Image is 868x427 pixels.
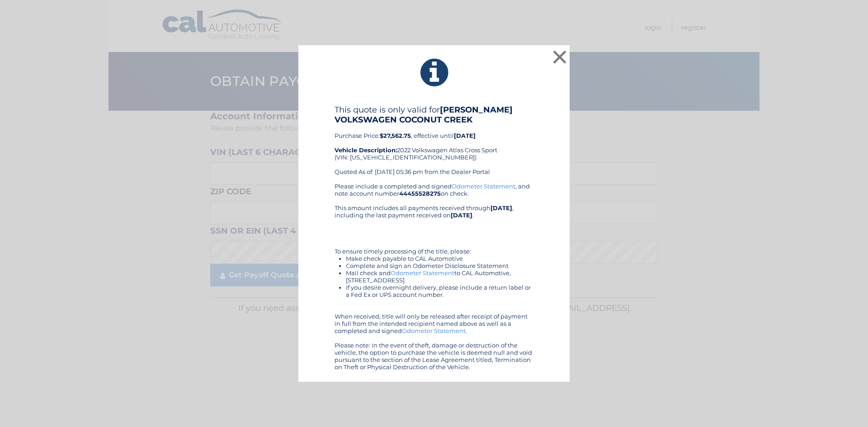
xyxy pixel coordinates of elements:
b: 44455528275 [399,190,441,197]
strong: Vehicle Description: [335,146,397,154]
a: Odometer Statement [452,183,515,190]
li: Make check payable to CAL Automotive [346,255,533,262]
li: Mail check and to CAL Automotive, [STREET_ADDRESS] [346,269,533,284]
b: [DATE] [491,204,512,211]
a: Odometer Statement [402,327,466,334]
div: Please include a completed and signed , and note account number on check. This amount includes al... [335,183,533,371]
h4: This quote is only valid for [335,105,533,125]
b: [DATE] [451,211,472,219]
b: [DATE] [454,132,476,139]
li: If you desire overnight delivery, please include a return label or a Fed Ex or UPS account number. [346,284,533,298]
li: Complete and sign an Odometer Disclosure Statement [346,262,533,269]
div: Purchase Price: , effective until 2022 Volkswagen Atlas Cross Sport (VIN: [US_VEHICLE_IDENTIFICAT... [335,105,533,183]
button: × [551,48,569,66]
b: $27,562.75 [380,132,411,139]
b: [PERSON_NAME] VOLKSWAGEN COCONUT CREEK [335,105,513,125]
a: Odometer Statement [391,269,454,277]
